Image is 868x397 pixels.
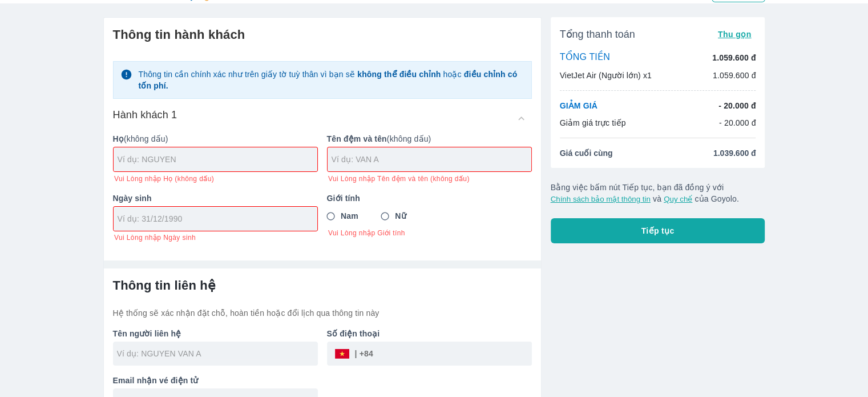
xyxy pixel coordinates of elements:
input: Ví dụ: NGUYEN VAN A [117,348,318,359]
p: Hệ thống sẽ xác nhận đặt chỗ, hoàn tiền hoặc đổi lịch qua thông tin này [113,307,532,319]
p: Ngày sinh [113,193,318,204]
span: Nam [341,210,358,222]
p: 1.059.600 đ [713,70,756,81]
span: Vui Lòng nhập Ngày sinh [114,233,196,242]
p: (không dấu) [113,133,318,145]
span: Vui Lòng nhập Giới tính [328,228,532,238]
b: Tên người liên hệ [113,329,181,338]
p: GIẢM GIÁ [560,100,597,111]
span: Tiếp tục [641,225,675,236]
h6: Hành khách 1 [113,108,177,122]
b: Số điện thoại [327,329,380,338]
h6: Thông tin liên hệ [113,278,532,294]
b: Họ [113,134,124,143]
button: Chính sách bảo mật thông tin [551,195,651,203]
p: - 20.000 đ [718,100,756,111]
span: 1.039.600 đ [713,147,756,159]
b: Email nhận vé điện tử [113,376,199,385]
p: - 20.000 đ [719,117,756,129]
p: Giới tính [327,193,532,204]
p: Giảm giá trực tiếp [560,117,626,129]
p: (không dấu) [327,133,532,145]
span: Giá cuối cùng [560,147,613,159]
span: Vui Lòng nhập Họ (không dấu) [114,174,214,183]
span: Vui Lòng nhập Tên đệm và tên (không dấu) [328,174,470,183]
strong: không thể điều chỉnh [357,70,441,79]
b: Tên đệm và tên [327,134,387,143]
p: Bằng việc bấm nút Tiếp tục, bạn đã đồng ý với và của Goyolo. [551,182,765,204]
input: Ví dụ: 31/12/1990 [118,213,306,224]
input: Ví dụ: VAN A [332,154,531,165]
span: Tổng thanh toán [560,27,635,41]
h6: Thông tin hành khách [113,27,532,43]
button: Quy chế [664,195,692,203]
p: TỔNG TIỀN [560,51,610,64]
p: 1.059.600 đ [712,52,756,63]
button: Thu gọn [713,26,756,42]
button: Tiếp tục [551,218,765,243]
span: Nữ [395,210,406,222]
p: Thông tin cần chính xác như trên giấy tờ tuỳ thân vì bạn sẽ hoặc [138,69,524,91]
p: VietJet Air (Người lớn) x1 [560,70,652,81]
span: Thu gọn [718,30,752,39]
input: Ví dụ: NGUYEN [118,154,317,165]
